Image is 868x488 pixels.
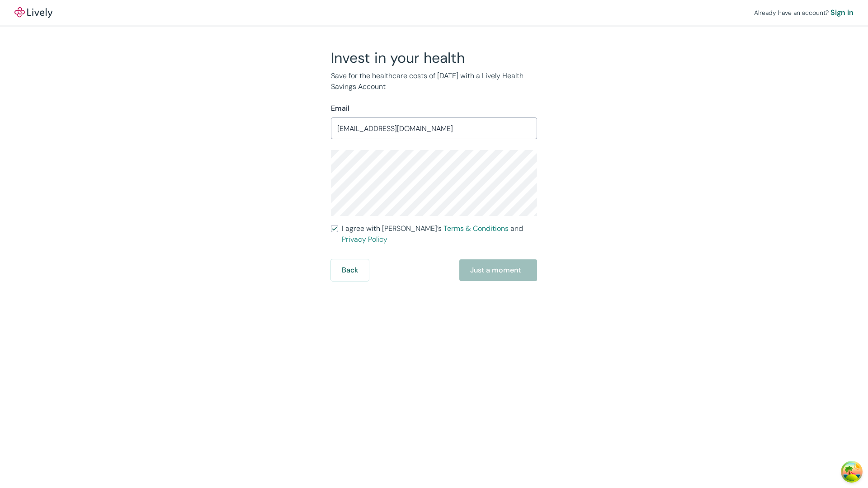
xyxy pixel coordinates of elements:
button: Open Tanstack query devtools [843,463,861,481]
h2: Invest in your health [331,49,537,67]
label: Email [331,103,349,114]
button: Back [331,259,369,281]
a: Sign in [830,7,854,18]
a: LivelyLively [14,7,52,18]
a: Terms & Conditions [443,224,509,233]
div: Already have an account? [754,7,854,18]
span: I agree with [PERSON_NAME]’s and [342,223,537,245]
p: Save for the healthcare costs of [DATE] with a Lively Health Savings Account [331,70,537,92]
img: Lively [14,7,52,18]
a: Privacy Policy [342,235,387,244]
